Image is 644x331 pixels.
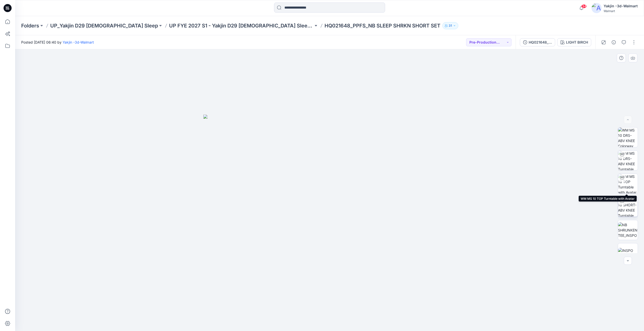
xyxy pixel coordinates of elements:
img: INSPO image [618,248,638,258]
a: UP FYE 2027 S1 - Yakjin D29 [DEMOGRAPHIC_DATA] Sleepwear [169,22,313,29]
button: 31 [442,22,458,29]
div: LIGHT BIRCH [566,40,588,45]
img: WM MS 10 DRS-ABV KNEE Turntable with Avatar [618,151,638,170]
img: avatar [592,3,602,13]
button: Details [610,38,618,46]
div: Walmart [604,9,638,13]
span: Posted [DATE] 06:40 by [21,40,94,45]
img: WM MS 10 SHORT-ABV KNEE Turntable with Avatar [618,197,638,217]
a: UP_Yakjin D29 [DEMOGRAPHIC_DATA] Sleep [50,22,158,29]
img: NB SHRUNKEN TEE_INSPO [618,222,638,238]
span: 34 [581,4,587,8]
a: Folders [21,22,39,29]
button: HQ021648_PPFS_NB SLEEP SHRKN SHORT SET [520,38,555,46]
button: LIGHT BIRCH [557,38,591,46]
p: HQ021648_PPFS_NB SLEEP SHRKN SHORT SET [325,22,440,29]
p: 31 [449,23,452,28]
div: Yakjin -3d-Walmart [604,3,638,9]
img: WM MS 10 TOP Turntable with Avatar [618,174,638,193]
div: HQ021648_PPFS_NB SLEEP SHRKN SHORT SET [529,40,552,45]
img: eyJhbGciOiJIUzI1NiIsImtpZCI6IjAiLCJzbHQiOiJzZXMiLCJ0eXAiOiJKV1QifQ.eyJkYXRhIjp7InR5cGUiOiJzdG9yYW... [203,115,456,331]
img: WM MS 10 DRS-ABV KNEE Colorway wo Avatar [618,127,638,147]
a: Yakjin -3d-Walmart [63,40,94,44]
